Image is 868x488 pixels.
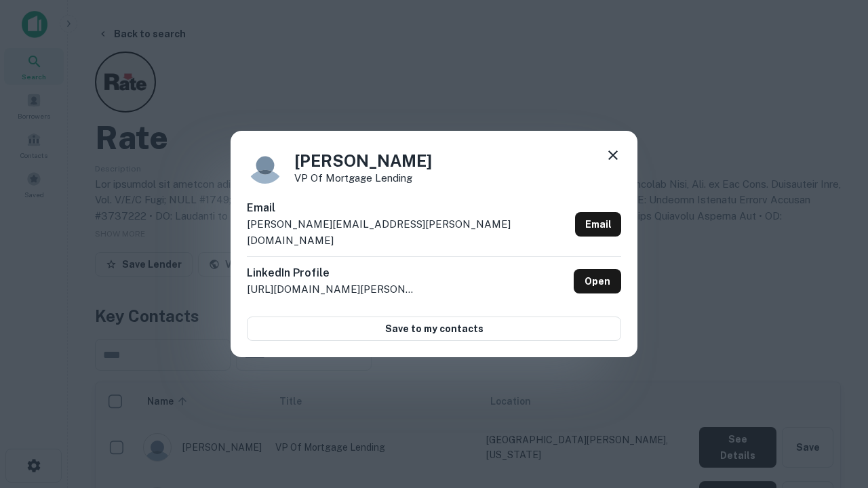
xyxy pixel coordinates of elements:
img: 9c8pery4andzj6ohjkjp54ma2 [247,147,283,184]
iframe: Chat Widget [800,336,868,401]
a: Email [575,212,621,237]
p: [PERSON_NAME][EMAIL_ADDRESS][PERSON_NAME][DOMAIN_NAME] [247,216,570,248]
h4: [PERSON_NAME] [294,148,432,173]
p: [URL][DOMAIN_NAME][PERSON_NAME] [247,281,416,298]
p: VP of Mortgage Lending [294,173,432,183]
a: Open [574,269,621,293]
button: Save to my contacts [247,317,621,341]
h6: Email [247,200,570,216]
h6: LinkedIn Profile [247,265,416,281]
